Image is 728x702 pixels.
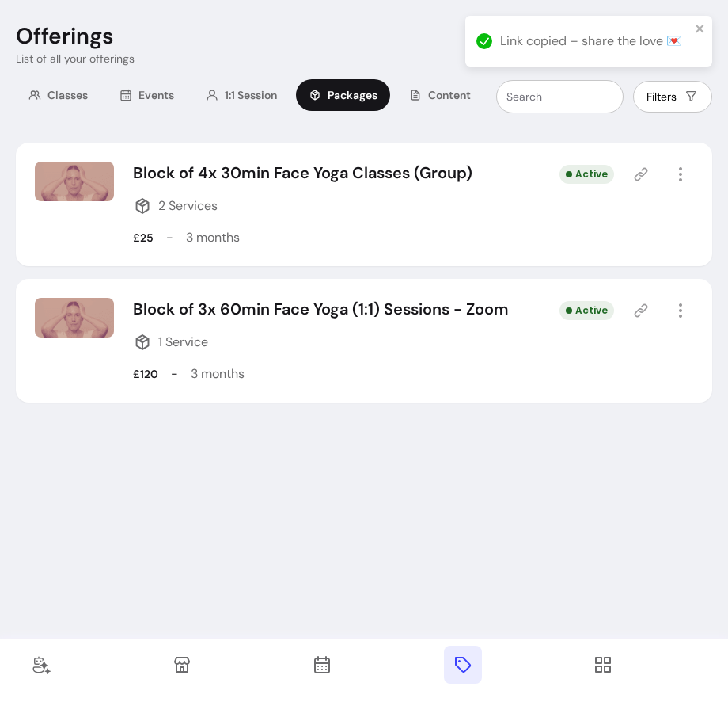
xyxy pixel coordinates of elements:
span: Packages [328,87,377,103]
div: Link copied – share the love 💌 [500,32,690,51]
button: Filters [633,81,712,113]
span: 1:1 Session [225,87,277,103]
p: Offerings [16,22,114,51]
span: Classes [47,87,88,103]
p: Block of 4x 30min Face Yoga Classes (Group) [133,162,472,184]
span: Events [138,87,174,103]
input: Search [506,89,613,105]
p: £120 [133,366,158,382]
div: Active [559,301,614,320]
button: close [695,22,706,35]
span: 1 Service [158,333,208,352]
p: - [171,364,178,383]
p: - [166,228,173,247]
p: £25 [133,230,154,246]
p: 3 months [186,228,240,247]
div: Active [559,165,614,184]
p: List of all your offerings [16,51,135,67]
span: Content [428,87,471,103]
span: 2 Services [158,196,218,216]
p: Block of 3x 60min Face Yoga (1:1) Sessions - Zoom [133,298,509,320]
p: 3 months [191,364,245,383]
img: Image of Block of 4x 30min Face Yoga Classes (Group) [35,162,114,201]
img: Image of Block of 3x 60min Face Yoga (1:1) Sessions - Zoom [35,298,114,338]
